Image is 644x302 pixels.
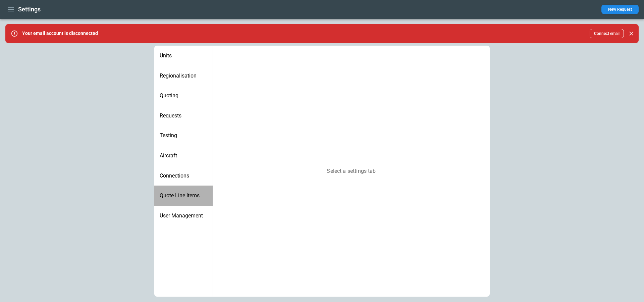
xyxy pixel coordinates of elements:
[154,106,213,126] div: Requests
[154,186,213,206] div: Quote Line Items
[160,72,207,79] span: Regionalisation
[160,112,207,119] span: Requests
[160,52,207,59] span: Units
[627,26,636,41] div: dismiss
[154,86,213,106] div: Quoting
[590,29,624,38] button: Connect email
[627,29,636,38] button: Close
[160,132,207,139] span: Testing
[154,206,213,226] div: User Management
[160,212,207,219] span: User Management
[154,166,213,186] div: Connections
[154,125,213,146] div: Testing
[18,5,41,13] h1: Settings
[154,46,213,66] div: Units
[154,146,213,166] div: Aircraft
[160,172,207,179] span: Connections
[22,31,98,36] p: Your email account is disconnected
[323,46,379,297] h6: Select a settings tab
[154,66,213,86] div: Regionalisation
[160,92,207,99] span: Quoting
[160,192,207,199] span: Quote Line Items
[160,152,207,159] span: Aircraft
[601,5,639,14] button: New Request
